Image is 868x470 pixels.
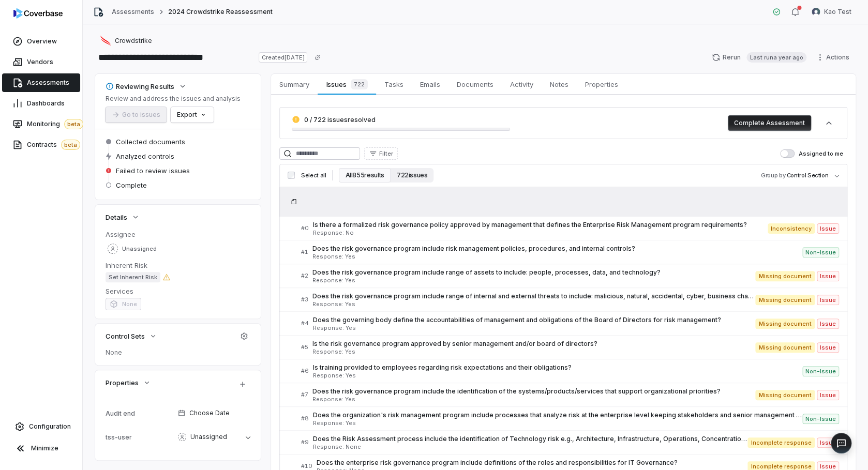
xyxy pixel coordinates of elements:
button: Minimize [4,438,78,459]
span: Does the enterprise risk governance program include definitions of the roles and responsibilities... [317,459,747,467]
img: Kao Test avatar [812,8,820,16]
a: Dashboards [2,94,80,113]
span: 722 [351,79,368,89]
span: Group by [761,172,785,179]
button: Control Sets [102,327,160,345]
span: 2024 Crowdstrike Reassessment [168,8,272,16]
dt: Services [106,286,250,296]
span: Analyzed controls [116,151,174,161]
p: Review and address the issues and analysis [106,95,241,103]
div: Audit end [106,410,174,417]
span: Set Inherent Risk [106,272,160,282]
a: #0Is there a formalized risk governance policy approved by management that defines the Enterprise... [301,217,839,240]
a: Configuration [4,417,78,436]
span: # 9 [301,438,309,446]
button: RerunLast runa year ago [706,50,813,65]
span: # 2 [301,272,308,280]
span: Overview [27,37,57,46]
span: Tasks [380,78,408,91]
a: Overview [2,32,80,51]
a: Monitoringbeta [2,115,80,133]
span: Complete [116,180,147,190]
span: Kao Test [824,8,851,16]
span: Filter [379,150,393,158]
button: Assigned to me [780,149,795,158]
a: #4Does the governing body define the accountabilities of management and obligations of the Board ... [301,312,839,335]
span: Missing document [755,319,814,329]
span: Crowdstrike [115,37,152,45]
button: Actions [813,50,856,65]
span: Select all [301,172,326,179]
button: https://crowdstrike.com/Crowdstrike [97,32,155,50]
span: Last run a year ago [746,52,806,63]
span: Missing document [755,271,814,281]
span: Does the risk governance program include range of internal and external threats to include: malic... [312,292,755,300]
span: Non-Issue [802,247,839,257]
a: #2Does the risk governance program include range of assets to include: people, processes, data, a... [301,264,839,287]
span: Activity [506,78,537,91]
span: Issue [817,271,839,281]
span: Is there a formalized risk governance policy approved by management that defines the Enterprise R... [313,221,768,229]
div: Reviewing Results [106,82,174,91]
a: Assessments [112,8,154,16]
span: Is training provided to employees regarding risk expectations and their obligations? [313,363,802,372]
span: # 10 [301,462,312,470]
span: Response: No [313,230,768,236]
div: tss-user [106,433,174,441]
a: Contractsbeta [2,135,80,154]
span: Issue [817,319,839,329]
span: beta [61,140,80,150]
span: Does the risk governance program include range of assets to include: people, processes, data, and... [312,268,755,277]
span: Does the organization's risk management program include processes that analyze risk at the enterp... [313,411,802,419]
span: Incomplete response [747,437,815,448]
span: Inconsistency [768,223,815,234]
span: Failed to review issues [116,166,190,175]
span: # 5 [301,343,308,351]
span: Vendors [27,58,53,66]
a: Vendors [2,53,80,71]
span: Dashboards [27,99,65,108]
button: 722 issues [391,168,434,183]
span: # 6 [301,367,309,375]
span: Monitoring [27,119,83,129]
span: beta [64,119,83,129]
span: Non-Issue [802,414,839,424]
span: Response: Yes [313,373,802,378]
span: Missing document [755,295,814,305]
span: Created [DATE] [259,52,307,63]
span: Response: Yes [312,301,755,307]
button: Filter [364,147,398,160]
span: Unassigned [122,245,157,253]
span: Notes [546,78,573,91]
span: Issue [817,342,839,353]
button: Copy link [308,48,327,67]
span: Collected documents [116,137,185,146]
span: Is the risk governance program approved by senior management and/or board of directors? [312,340,755,348]
span: Does the governing body define the accountabilities of management and obligations of the Board of... [313,316,755,324]
a: #6Is training provided to employees regarding risk expectations and their obligations?Response: Y... [301,359,839,383]
span: # 1 [301,248,308,256]
button: Reviewing Results [102,77,190,96]
span: # 7 [301,391,308,399]
span: Assessments [27,79,69,87]
button: Choose Date [174,402,255,424]
span: # 3 [301,296,308,304]
span: Does the risk governance program include the identification of the systems/products/services that... [312,387,755,396]
span: Does the Risk Assessment process include the identification of Technology risk e.g., Architecture... [313,435,747,443]
span: Minimize [31,444,58,452]
dt: Assignee [106,230,250,239]
img: logo-D7KZi-bG.svg [13,8,63,19]
span: Documents [453,78,498,91]
span: Choose Date [189,409,230,417]
a: #8Does the organization's risk management program include processes that analyze risk at the ente... [301,407,839,430]
span: Issue [817,437,839,448]
span: Response: Yes [312,254,802,260]
span: Control Sets [106,331,145,341]
dt: Inherent Risk [106,261,250,270]
span: # 4 [301,320,309,327]
span: Non-Issue [802,366,839,376]
span: Response: None [313,444,747,450]
input: Select all [288,172,295,179]
label: Assigned to me [780,149,843,158]
span: Issue [817,223,839,234]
